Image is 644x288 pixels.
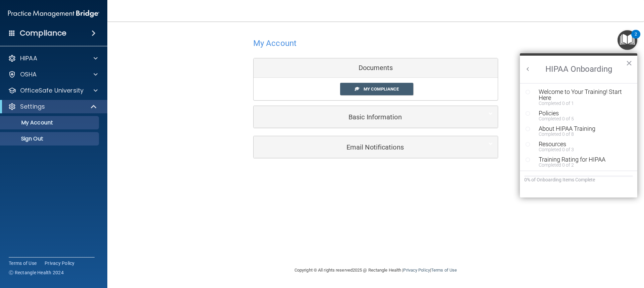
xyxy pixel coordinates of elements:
[618,30,637,50] button: Open Resource Center, 2 new notifications
[520,53,637,197] div: Resource Center
[8,103,97,111] a: Settings
[524,177,633,183] div: 0% of Onboarding Items Complete
[535,141,624,152] button: ResourcesCompleted 0 of 3
[528,240,636,267] iframe: Drift Widget Chat Controller
[535,89,624,106] button: Welcome to Your Training! Start HereCompleted 0 of 1
[535,157,624,167] button: Training Rating for HIPAACompleted 0 of 2
[539,116,624,121] div: Completed 0 of 5
[8,54,98,62] a: HIPAA
[539,132,624,136] div: Completed 0 of 8
[20,28,66,38] h4: Compliance
[9,260,37,267] a: Terms of Use
[535,126,624,136] button: About HIPAA TrainingCompleted 0 of 8
[364,87,399,92] span: My Compliance
[4,119,96,126] p: My Account
[539,101,624,106] div: Completed 0 of 1
[259,143,472,151] h5: Email Notifications
[259,139,493,155] a: Email Notifications
[431,268,457,273] a: Terms of Use
[539,163,624,167] div: Completed 0 of 2
[45,260,75,267] a: Privacy Policy
[9,269,64,276] span: Ⓒ Rectangle Health 2024
[539,89,624,101] div: Welcome to Your Training! Start Here
[635,34,637,43] div: 2
[539,141,624,147] div: Resources
[259,109,493,124] a: Basic Information
[403,268,430,273] a: Privacy Policy
[259,113,472,121] h5: Basic Information
[8,87,98,95] a: OfficeSafe University
[20,87,84,95] p: OfficeSafe University
[8,7,99,20] img: PMB logo
[539,126,624,132] div: About HIPAA Training
[520,56,637,83] h2: HIPAA Onboarding
[626,58,632,68] button: Close
[539,110,624,116] div: Policies
[4,135,96,142] p: Sign Out
[20,103,45,111] p: Settings
[8,70,98,78] a: OSHA
[20,54,37,62] p: HIPAA
[535,110,624,121] button: PoliciesCompleted 0 of 5
[525,66,531,72] button: Back to Resource Center Home
[20,70,37,78] p: OSHA
[539,157,624,163] div: Training Rating for HIPAA
[539,147,624,152] div: Completed 0 of 3
[254,58,498,78] div: Documents
[253,260,498,281] div: Copyright © All rights reserved 2025 @ Rectangle Health | |
[253,39,297,48] h4: My Account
